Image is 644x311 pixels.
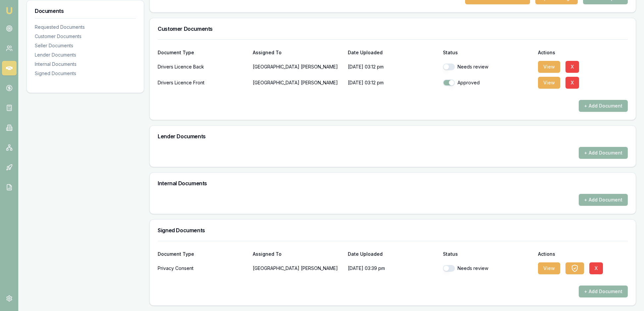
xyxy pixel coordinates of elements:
button: + Add Document [579,286,628,297]
button: View [538,61,560,73]
div: Date Uploaded [348,252,438,256]
p: [GEOGRAPHIC_DATA] [PERSON_NAME] [253,262,343,275]
div: Assigned To [253,252,343,256]
p: [GEOGRAPHIC_DATA] [PERSON_NAME] [253,60,343,73]
div: Actions [538,252,628,256]
div: Status [443,252,533,256]
h3: Customer Documents [158,26,628,31]
button: X [589,262,603,274]
p: [DATE] 03:12 pm [348,60,438,73]
div: Assigned To [253,50,343,55]
button: X [565,77,579,89]
div: Actions [538,50,628,55]
div: Needs review [443,64,533,70]
h3: Lender Documents [158,134,628,139]
div: Lender Documents [35,52,136,58]
div: Needs review [443,265,533,272]
button: View [538,262,560,274]
div: Status [443,50,533,55]
div: Seller Documents [35,42,136,49]
button: + Add Document [579,100,628,112]
div: Customer Documents [35,33,136,40]
h3: Documents [35,8,136,14]
button: X [565,61,579,73]
div: Drivers Licence Back [158,60,247,73]
div: Document Type [158,50,247,55]
button: View [538,77,560,89]
h3: Internal Documents [158,181,628,186]
h3: Signed Documents [158,228,628,233]
p: [DATE] 03:12 pm [348,76,438,89]
p: [DATE] 03:39 pm [348,262,438,275]
img: emu-icon-u.png [5,7,13,15]
div: Privacy Consent [158,262,247,275]
div: Document Type [158,252,247,256]
div: Drivers Licence Front [158,76,247,89]
button: + Add Document [579,147,628,159]
div: Approved [443,79,533,86]
div: Date Uploaded [348,50,438,55]
button: + Add Document [579,194,628,206]
div: Requested Documents [35,24,136,30]
div: Signed Documents [35,70,136,77]
div: Internal Documents [35,61,136,67]
p: [GEOGRAPHIC_DATA] [PERSON_NAME] [253,76,343,89]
